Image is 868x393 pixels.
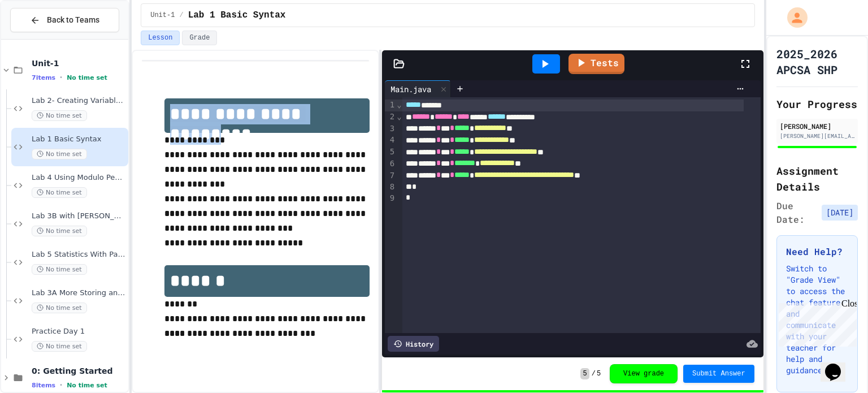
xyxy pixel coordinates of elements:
[32,74,55,81] span: 7 items
[786,263,848,376] p: Switch to "Grade View" to access the chat feature and communicate with your teacher for help and ...
[60,73,62,82] span: •
[822,205,858,221] span: [DATE]
[32,327,126,336] span: Practice Day 1
[32,96,126,106] span: Lab 2- Creating Variables and Printing
[385,80,451,97] div: Main.java
[774,299,857,347] iframe: chat widget
[775,5,810,31] div: My Account
[32,264,87,275] span: No time set
[385,182,396,193] div: 8
[385,193,396,204] div: 9
[32,173,126,183] span: Lab 4 Using Modulo Pennies Program
[568,54,624,74] a: Tests
[385,170,396,182] div: 7
[32,58,126,68] span: Unit-1
[385,146,396,158] div: 5
[821,348,857,382] iframe: chat widget
[592,369,596,378] span: /
[188,8,286,22] span: Lab 1 Basic Syntax
[32,211,126,221] span: Lab 3B with [PERSON_NAME] Input
[580,368,589,379] span: 5
[388,336,439,352] div: History
[67,382,107,389] span: No time set
[67,74,107,81] span: No time set
[776,199,817,226] span: Due Date:
[32,288,126,298] span: Lab 3A More Storing and Printing
[385,135,396,146] div: 4
[385,123,396,135] div: 3
[385,111,396,123] div: 2
[385,100,396,111] div: 1
[396,112,402,121] span: Fold line
[385,83,437,95] div: Main.java
[610,364,678,383] button: View grade
[60,381,62,390] span: •
[182,31,217,45] button: Grade
[32,303,87,313] span: No time set
[683,365,754,383] button: Submit Answer
[692,369,745,378] span: Submit Answer
[32,366,126,376] span: 0: Getting Started
[780,121,854,131] div: [PERSON_NAME]
[32,187,87,198] span: No time set
[786,245,848,258] h3: Need Help?
[776,46,858,77] h1: 2025_2026 APCSA SHP
[150,11,175,20] span: Unit-1
[179,11,183,20] span: /
[776,163,858,195] h2: Assignment Details
[597,369,601,378] span: 5
[32,341,87,352] span: No time set
[776,96,858,112] h2: Your Progress
[32,135,126,144] span: Lab 1 Basic Syntax
[141,31,180,45] button: Lesson
[32,382,55,389] span: 8 items
[47,14,99,26] span: Back to Teams
[780,132,854,140] div: [PERSON_NAME][EMAIL_ADDRESS][PERSON_NAME][DOMAIN_NAME]
[10,8,119,32] button: Back to Teams
[32,250,126,260] span: Lab 5 Statistics With Pairs
[32,149,87,159] span: No time set
[5,5,78,72] div: Chat with us now!Close
[385,158,396,170] div: 6
[32,110,87,121] span: No time set
[32,226,87,236] span: No time set
[396,100,402,109] span: Fold line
